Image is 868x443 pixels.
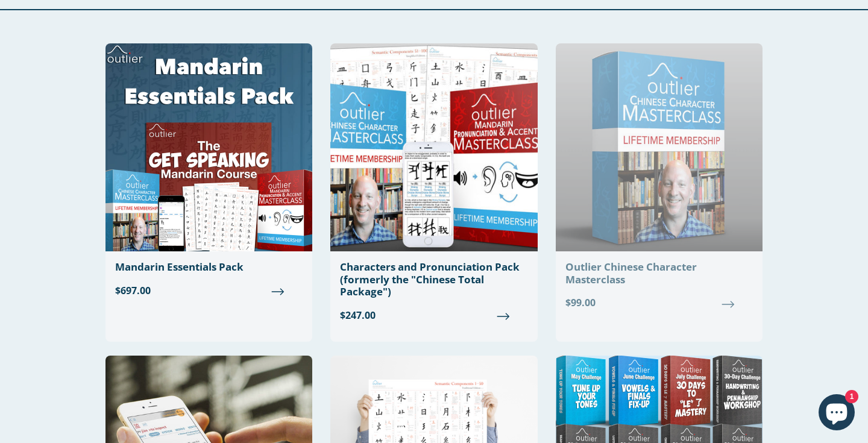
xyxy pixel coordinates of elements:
img: Mandarin Essentials Pack [105,43,312,251]
img: Outlier Chinese Character Masterclass Outlier Linguistics [556,43,763,251]
span: $99.00 [565,295,753,310]
a: Characters and Pronunciation Pack (formerly the "Chinese Total Package") $247.00 [330,43,537,331]
div: Outlier Chinese Character Masterclass [565,261,753,286]
span: $697.00 [115,283,303,297]
inbox-online-store-chat: Shopify online store chat [815,394,858,433]
div: Characters and Pronunciation Pack (formerly the "Chinese Total Package") [340,261,527,298]
a: Mandarin Essentials Pack $697.00 [105,43,312,307]
div: Mandarin Essentials Pack [115,261,303,273]
span: $247.00 [340,307,527,322]
a: Outlier Chinese Character Masterclass $99.00 [556,43,763,319]
img: Chinese Total Package Outlier Linguistics [330,43,537,251]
